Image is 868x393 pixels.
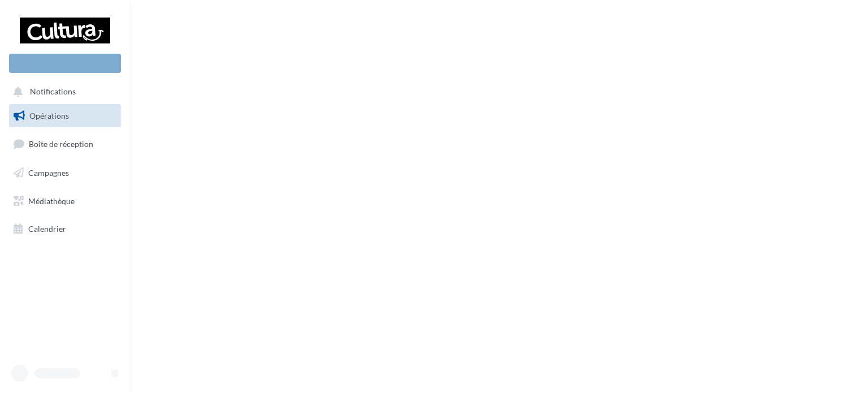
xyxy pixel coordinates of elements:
a: Boîte de réception [7,132,123,156]
a: Opérations [7,104,123,128]
span: Opérations [29,111,69,120]
span: Médiathèque [28,196,75,205]
a: Campagnes [7,161,123,185]
span: Boîte de réception [29,139,93,149]
span: Campagnes [28,168,69,178]
div: Nouvelle campagne [9,54,121,73]
span: Calendrier [28,224,66,234]
a: Calendrier [7,217,123,241]
a: Médiathèque [7,189,123,213]
span: Notifications [30,87,76,97]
